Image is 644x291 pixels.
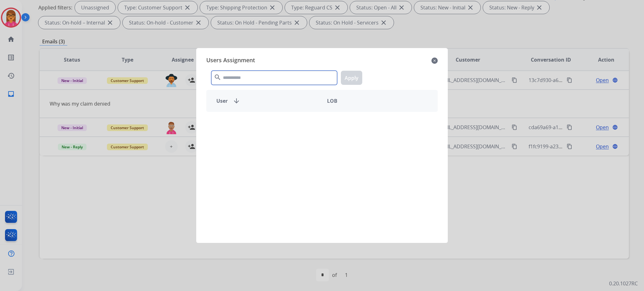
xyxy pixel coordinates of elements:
button: Apply [341,71,362,85]
span: LOB [327,97,337,105]
mat-icon: close [431,57,438,64]
span: Users Assignment [206,56,255,66]
div: User [211,97,322,105]
mat-icon: arrow_downward [233,97,240,105]
mat-icon: search [214,74,221,81]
